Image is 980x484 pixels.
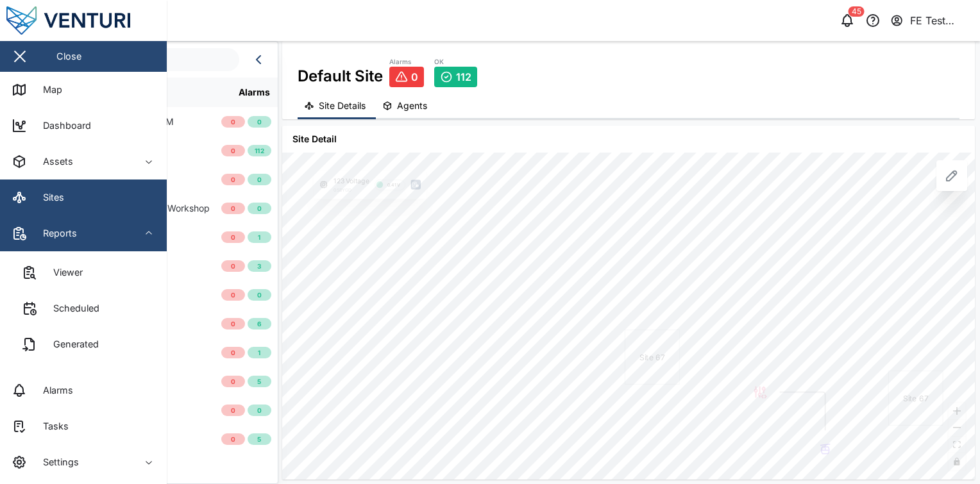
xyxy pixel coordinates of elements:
div: Alarms [389,57,424,67]
a: Scheduled [10,290,156,326]
span: Agents [397,101,427,110]
span: 0 [231,203,235,213]
div: OK [434,57,477,67]
div: Generated [44,337,99,351]
div: Map [33,83,62,97]
div: Sites [33,190,64,204]
span: Site Details [319,101,366,110]
span: 0 [231,117,235,127]
span: 0 [231,376,235,387]
div: Site Detail [282,126,975,153]
span: 0 [231,174,235,185]
button: fit view [949,437,965,453]
button: zoom out [949,420,965,437]
button: toggle interactivity [949,453,965,470]
a: 0 [389,67,424,87]
span: 0 [231,347,235,358]
span: 0 [231,232,235,242]
div: Settings [33,455,79,469]
div: Scheduled [44,301,99,315]
div: Close [56,49,81,63]
a: Viewer [10,255,156,290]
div: Default Site [298,56,383,88]
span: 0 [257,117,262,127]
button: zoom in [949,403,965,420]
span: 0 [231,319,235,329]
img: Main Logo [6,6,173,35]
div: Alarms [239,85,270,99]
span: 5 [257,434,261,444]
span: 5 [257,376,261,387]
span: 0 [257,174,262,185]
span: 0 [411,71,418,83]
div: 45 [849,6,865,17]
div: React Flow controls [949,403,965,470]
span: 0 [231,434,235,444]
div: Dashboard [33,119,91,133]
button: FE Test Admin [890,12,970,29]
span: 0 [257,405,262,415]
span: 0 [257,290,262,300]
span: 0 [257,203,262,213]
div: Reports [33,226,77,240]
span: 3 [257,261,261,271]
span: 112 [456,71,471,83]
div: Tasks [33,419,69,433]
div: Viewer [44,265,83,280]
div: FE Test Admin [910,13,969,29]
div: Alarms [33,383,73,397]
span: 0 [231,146,235,156]
span: 0 [231,261,235,271]
span: 1 [258,347,260,358]
span: 112 [255,146,264,156]
span: 0 [231,290,235,300]
span: 0 [231,405,235,415]
a: Generated [10,326,156,362]
span: 1 [258,232,260,242]
div: Assets [33,154,73,169]
span: 6 [257,319,262,329]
